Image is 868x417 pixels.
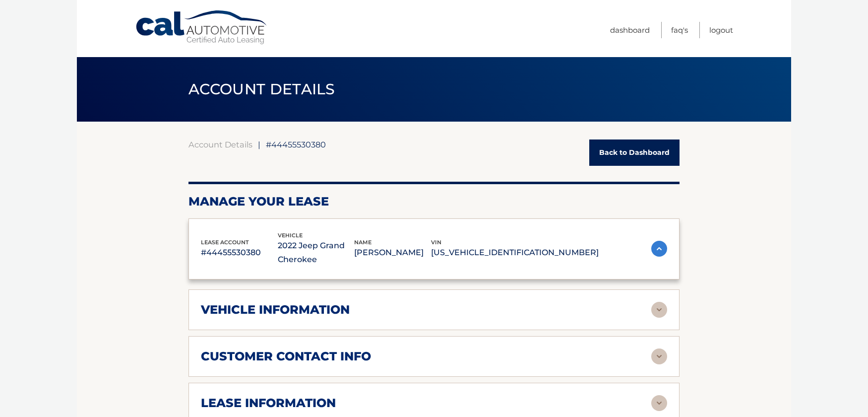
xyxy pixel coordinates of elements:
img: accordion-active.svg [651,241,667,257]
span: vin [431,239,441,246]
img: accordion-rest.svg [651,395,667,411]
a: Logout [709,22,733,38]
span: vehicle [278,232,303,239]
h2: vehicle information [201,302,350,317]
a: Account Details [188,139,252,149]
img: accordion-rest.svg [651,348,667,364]
span: name [354,239,372,246]
p: 2022 Jeep Grand Cherokee [278,239,355,267]
a: Cal Automotive [135,10,269,45]
span: lease account [201,239,249,246]
a: Back to Dashboard [589,139,680,166]
p: [PERSON_NAME] [354,246,431,260]
span: | [258,139,260,149]
span: #44455530380 [266,139,326,149]
h2: Manage Your Lease [188,194,680,209]
h2: lease information [201,396,336,411]
a: FAQ's [671,22,688,38]
img: accordion-rest.svg [651,302,667,318]
a: Dashboard [610,22,650,38]
p: [US_VEHICLE_IDENTIFICATION_NUMBER] [431,246,599,260]
p: #44455530380 [201,246,278,260]
span: ACCOUNT DETAILS [188,80,335,98]
h2: customer contact info [201,349,371,364]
